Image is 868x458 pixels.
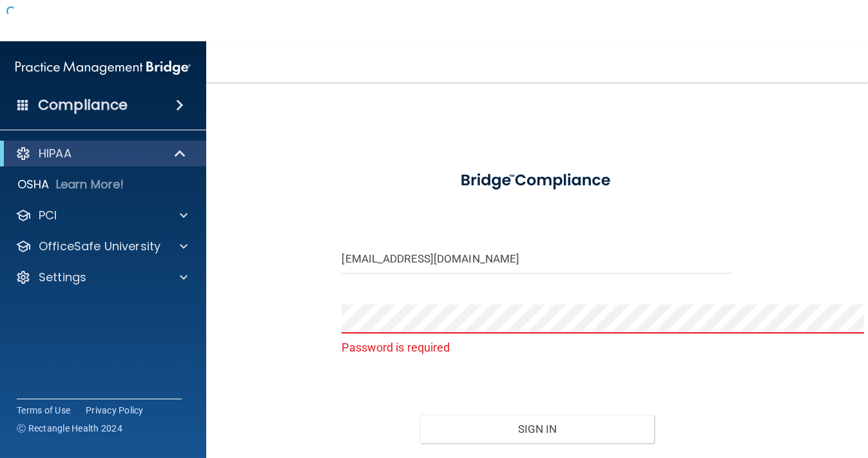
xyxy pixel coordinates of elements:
p: OfficeSafe University [39,239,160,254]
a: PCI [15,208,188,223]
span: Ⓒ Rectangle Health 2024 [17,422,122,435]
a: Settings [15,270,188,285]
a: OfficeSafe University [15,239,188,254]
p: Learn More! [56,177,124,192]
p: HIPAA [39,146,72,161]
p: OSHA [17,177,50,192]
input: Email [342,244,732,274]
img: bridge_compliance_login_screen.278c3ca4.svg [444,160,630,201]
h4: Compliance [38,96,128,114]
a: Terms of Use [17,404,70,417]
a: HIPAA [15,146,187,161]
p: Password is required [342,337,732,358]
a: Privacy Policy [86,404,144,417]
button: Sign In [420,415,655,443]
p: Settings [39,270,86,285]
p: PCI [39,208,57,223]
img: PMB logo [15,55,191,81]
